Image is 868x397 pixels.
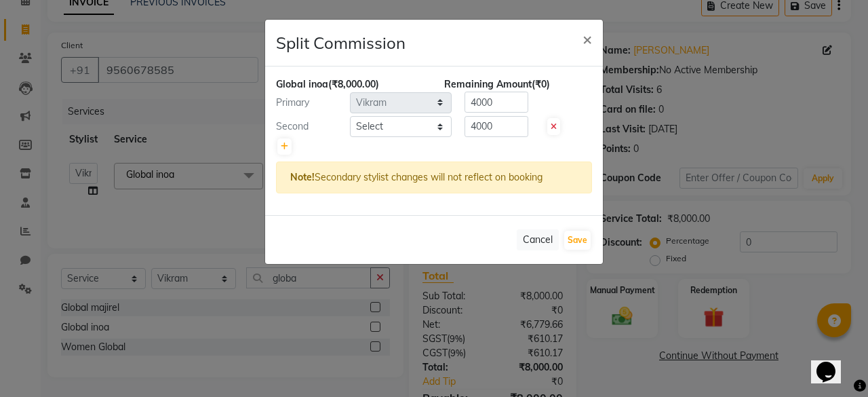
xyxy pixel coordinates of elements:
div: Second [266,119,350,134]
span: Global inoa [276,78,328,90]
button: Cancel [517,229,559,250]
span: × [583,29,592,49]
h4: Split Commission [276,31,406,55]
span: (₹8,000.00) [328,78,379,90]
div: Secondary stylist changes will not reflect on booking [276,162,592,193]
span: (₹0) [532,78,550,90]
button: Save [564,231,591,250]
div: Primary [266,96,350,110]
button: Close [572,20,603,58]
iframe: chat widget [811,343,854,383]
span: Remaining Amount [444,78,532,90]
strong: Note! [290,171,315,183]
